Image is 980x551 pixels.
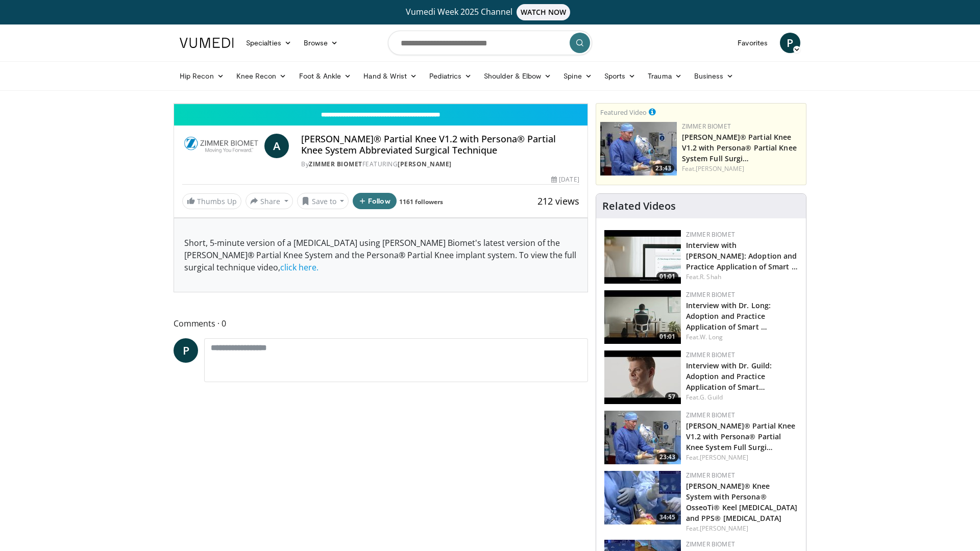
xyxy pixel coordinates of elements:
[604,411,681,464] img: 99b1778f-d2b2-419a-8659-7269f4b428ba.150x105_q85_crop-smart_upscale.jpg
[604,471,681,524] a: 34:45
[682,122,731,131] a: Zimmer Biomet
[600,122,677,176] a: 23:43
[182,193,241,209] a: Thumbs Up
[423,66,478,86] a: Pediatrics
[600,122,677,176] img: 99b1778f-d2b2-419a-8659-7269f4b428ba.150x105_q85_crop-smart_upscale.jpg
[604,290,681,344] img: 01664f9e-370f-4f3e-ba1a-1c36ebbe6e28.150x105_q85_crop-smart_upscale.jpg
[182,134,260,158] img: Zimmer Biomet
[557,66,598,86] a: Spine
[656,453,678,462] span: 23:43
[301,134,579,156] h4: [PERSON_NAME]® Partial Knee V1.2 with Persona® Partial Knee System Abbreviated Surgical Technique
[240,33,298,53] a: Specialties
[604,230,681,284] a: 01:01
[280,262,318,273] a: click here.
[353,193,397,209] button: Follow
[686,481,798,523] a: [PERSON_NAME]® Knee System with Persona® OsseoTi® Keel [MEDICAL_DATA] and PPS® [MEDICAL_DATA]
[731,33,774,53] a: Favorites
[174,104,587,104] video-js: Video Player
[174,338,198,363] a: P
[700,524,748,533] a: [PERSON_NAME]
[174,66,230,86] a: Hip Recon
[700,272,721,281] a: R. Shah
[686,272,798,282] div: Feat.
[174,317,588,330] span: Comments 0
[264,134,289,158] a: A
[686,421,796,452] a: [PERSON_NAME]® Partial Knee V1.2 with Persona® Partial Knee System Full Surgi…
[686,333,798,342] div: Feat.
[686,540,735,548] a: Zimmer Biomet
[686,411,735,419] a: Zimmer Biomet
[398,160,452,168] a: [PERSON_NAME]
[602,200,676,212] h4: Related Videos
[696,164,744,173] a: [PERSON_NAME]
[665,392,678,402] span: 57
[780,33,800,53] a: P
[246,193,293,209] button: Share
[686,300,771,332] a: Interview with Dr. Long: Adoption and Practice Application of Smart …
[604,230,681,284] img: 9076d05d-1948-43d5-895b-0b32d3e064e7.150x105_q85_crop-smart_upscale.jpg
[600,108,647,117] small: Featured Video
[309,160,362,168] a: Zimmer Biomet
[682,164,802,173] div: Feat.
[604,290,681,344] a: 01:01
[700,333,723,341] a: W. Long
[688,66,740,86] a: Business
[686,393,798,402] div: Feat.
[686,290,735,299] a: Zimmer Biomet
[604,471,681,524] img: f72d72d8-c1d0-44e1-8f2b-72edd30b7ad8.150x105_q85_crop-smart_upscale.jpg
[604,350,681,404] a: 57
[652,164,674,173] span: 23:43
[478,66,557,86] a: Shoulder & Elbow
[551,175,579,184] div: [DATE]
[700,393,723,402] a: G. Guild
[604,411,681,464] a: 23:43
[357,66,423,86] a: Hand & Wrist
[180,38,234,48] img: VuMedi Logo
[700,453,748,462] a: [PERSON_NAME]
[297,193,349,209] button: Save to
[686,230,735,239] a: Zimmer Biomet
[682,132,797,163] a: [PERSON_NAME]® Partial Knee V1.2 with Persona® Partial Knee System Full Surgi…
[656,513,678,522] span: 34:45
[686,453,798,462] div: Feat.
[686,361,772,392] a: Interview with Dr. Guild: Adoption and Practice Application of Smart…
[298,33,345,53] a: Browse
[230,66,293,86] a: Knee Recon
[399,197,443,206] a: 1161 followers
[517,4,571,20] span: WATCH NOW
[293,66,358,86] a: Foot & Ankle
[656,332,678,341] span: 01:01
[686,350,735,359] a: Zimmer Biomet
[388,31,592,55] input: Search topics, interventions
[537,195,579,207] span: 212 views
[181,4,799,20] a: Vumedi Week 2025 ChannelWATCH NOW
[184,237,577,273] p: Short, 5-minute version of a [MEDICAL_DATA] using [PERSON_NAME] Biomet's latest version of the [P...
[604,350,681,404] img: c951bdf5-abfe-4c00-a045-73b5070dd0f6.150x105_q85_crop-smart_upscale.jpg
[598,66,642,86] a: Sports
[686,471,735,480] a: Zimmer Biomet
[642,66,688,86] a: Trauma
[301,160,579,169] div: By FEATURING
[686,240,798,271] a: Interview with [PERSON_NAME]: Adoption and Practice Application of Smart …
[686,524,798,533] div: Feat.
[656,272,678,281] span: 01:01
